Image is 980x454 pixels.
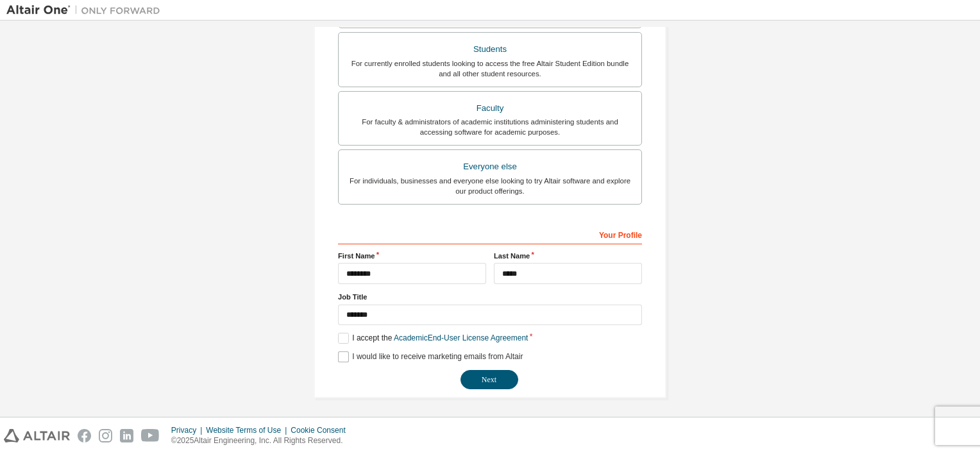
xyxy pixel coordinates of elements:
[206,425,291,435] div: Website Terms of Use
[346,40,634,58] div: Students
[338,292,642,302] label: Job Title
[338,351,523,362] label: I would like to receive marketing emails from Altair
[141,429,160,442] img: youtube.svg
[346,158,634,176] div: Everyone else
[338,333,528,344] label: I accept the
[338,251,486,261] label: First Name
[394,333,528,342] a: Academic End-User License Agreement
[171,435,353,446] p: © 2025 Altair Engineering, Inc. All Rights Reserved.
[171,425,206,435] div: Privacy
[346,99,634,117] div: Faculty
[346,117,634,137] div: For faculty & administrators of academic institutions administering students and accessing softwa...
[99,429,112,442] img: instagram.svg
[4,429,70,442] img: altair_logo.svg
[346,176,634,196] div: For individuals, businesses and everyone else looking to try Altair software and explore our prod...
[291,425,353,435] div: Cookie Consent
[6,4,167,17] img: Altair One
[338,224,642,244] div: Your Profile
[78,429,91,442] img: facebook.svg
[346,58,634,79] div: For currently enrolled students looking to access the free Altair Student Edition bundle and all ...
[494,251,642,261] label: Last Name
[120,429,133,442] img: linkedin.svg
[460,370,518,389] button: Next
